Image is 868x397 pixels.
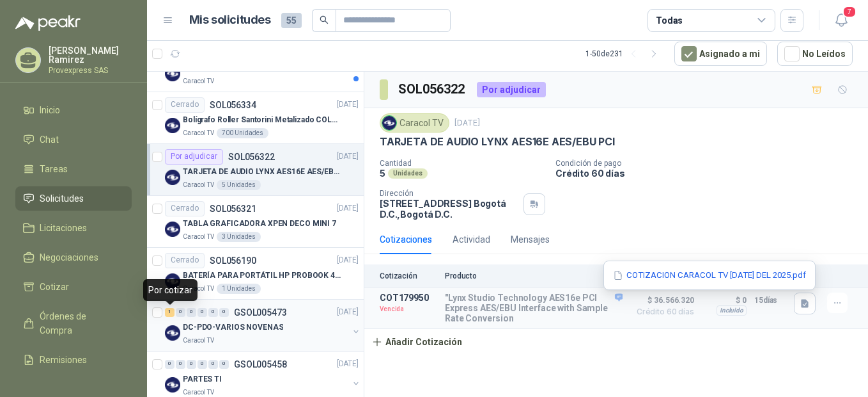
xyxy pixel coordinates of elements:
p: Caracol TV [183,180,214,190]
p: [DATE] [337,254,359,266]
a: Tareas [15,157,132,181]
p: GSOL005458 [234,360,287,369]
p: SOL056321 [210,204,256,213]
img: Company Logo [165,66,180,81]
img: Company Logo [165,377,180,393]
a: Órdenes de Compra [15,304,132,343]
div: Por cotizar [143,279,198,301]
p: GSOL005473 [234,308,287,317]
p: Caracol TV [183,128,214,138]
span: Crédito 60 días [630,308,694,316]
div: Por adjudicar [165,149,223,165]
p: Crédito 60 días [555,168,863,179]
img: Logo peakr [15,15,81,31]
div: 0 [187,308,196,317]
p: [DATE] [337,202,359,215]
p: [DATE] [454,117,480,129]
p: "Lynx Studio Technology AES16e PCI Express AES/EBU Interface with Sample Rate Conversion [445,293,623,323]
div: Incluido [717,305,747,316]
p: [DATE] [337,306,359,318]
div: 700 Unidades [217,128,268,138]
p: [PERSON_NAME] Ramirez [49,46,132,64]
div: 0 [208,308,218,317]
div: Cotizaciones [380,232,432,247]
div: Unidades [388,168,428,179]
div: Cerrado [165,253,205,268]
a: Negociaciones [15,245,132,270]
img: Company Logo [165,170,180,185]
span: Licitaciones [40,221,87,235]
h3: SOL056322 [398,79,467,99]
div: Cerrado [165,97,205,113]
p: Cotización [380,271,437,280]
h1: Mis solicitudes [189,11,271,29]
a: Inicio [15,98,132,122]
span: Inicio [40,103,60,117]
p: Caracol TV [183,284,214,294]
button: Añadir Cotización [364,329,469,355]
a: Por adjudicarSOL056322[DATE] Company LogoTARJETA DE AUDIO LYNX AES16E AES/EBU PCICaracol TV5 Unid... [147,144,364,196]
a: Solicitudes [15,186,132,211]
div: 0 [208,360,218,369]
p: Cantidad [380,159,545,168]
img: Company Logo [165,118,180,133]
img: Company Logo [165,222,180,237]
p: Provexpress SAS [49,67,132,74]
p: TARJETA DE AUDIO LYNX AES16E AES/EBU PCI [183,166,342,178]
div: 0 [198,308,207,317]
button: 7 [830,9,853,32]
p: $ 0 [702,293,747,308]
p: TABLA GRAFICADORA XPEN DECO MINI 7 [183,218,336,230]
div: 1 [165,308,174,317]
div: 3 Unidades [217,232,261,242]
div: Mensajes [511,232,550,247]
button: Asignado a mi [674,42,767,66]
a: CerradoSOL056190[DATE] Company LogoBATERÍA PARA PORTÁTIL HP PROBOOK 430 G8Caracol TV1 Unidades [147,248,364,300]
span: 7 [842,6,856,18]
p: Vencida [380,303,437,316]
div: 1 - 50 de 231 [585,44,664,64]
span: Chat [40,133,59,147]
span: $ 36.566.320 [630,293,694,308]
img: Company Logo [165,325,180,341]
span: Solicitudes [40,191,84,206]
div: Cerrado [165,201,205,216]
div: 0 [187,360,196,369]
div: 0 [176,360,185,369]
p: SOL056334 [210,101,256,109]
p: Caracol TV [183,232,214,242]
button: No Leídos [777,42,853,66]
div: 0 [176,308,185,317]
img: Company Logo [382,116,396,130]
a: Chat [15,127,132,152]
div: Actividad [453,232,490,247]
p: Bolígrafo Roller Santorini Metalizado COLOR MORADO 1logo [183,114,342,126]
p: PARTES TI [183,373,222,385]
span: search [320,15,329,24]
p: [DATE] [337,99,359,111]
div: 1 Unidades [217,284,261,294]
p: SOL056190 [210,256,256,265]
div: 5 Unidades [217,180,261,190]
div: Por adjudicar [477,82,546,97]
div: Todas [656,13,683,28]
a: Licitaciones [15,216,132,240]
span: Órdenes de Compra [40,309,120,337]
p: COT179950 [380,293,437,303]
button: COTIZACION CARACOL TV [DATE] DEL 2025.pdf [612,269,807,282]
p: Caracol TV [183,336,214,346]
p: 15 días [754,293,786,308]
a: Cotizar [15,275,132,299]
a: CerradoSOL056321[DATE] Company LogoTABLA GRAFICADORA XPEN DECO MINI 7Caracol TV3 Unidades [147,196,364,248]
span: 55 [281,13,302,28]
span: Negociaciones [40,250,98,264]
a: CerradoSOL056334[DATE] Company LogoBolígrafo Roller Santorini Metalizado COLOR MORADO 1logoCaraco... [147,92,364,144]
p: Condición de pago [555,159,863,168]
p: [STREET_ADDRESS] Bogotá D.C. , Bogotá D.C. [380,198,518,220]
p: Producto [445,271,623,280]
p: DC-PDO-VARIOS NOVENAS [183,321,283,334]
p: TARJETA DE AUDIO LYNX AES16E AES/EBU PCI [380,135,615,149]
div: 0 [165,360,174,369]
p: BATERÍA PARA PORTÁTIL HP PROBOOK 430 G8 [183,270,342,282]
span: Cotizar [40,280,69,294]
